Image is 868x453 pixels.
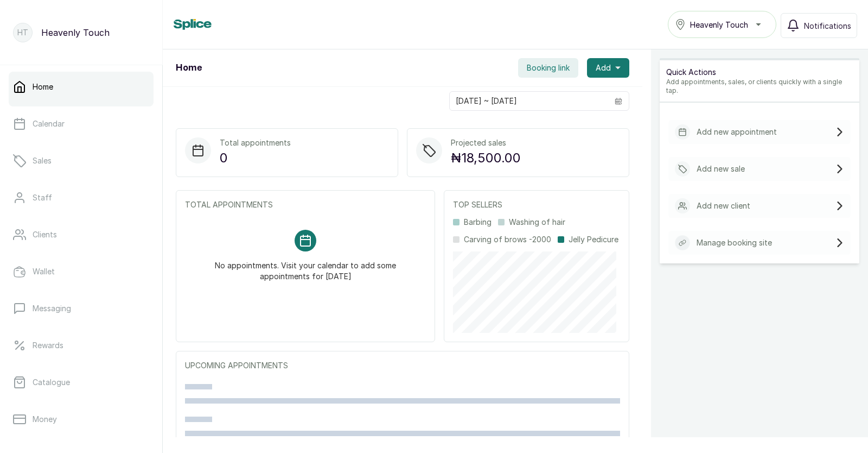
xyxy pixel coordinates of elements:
[33,377,70,388] p: Catalogue
[451,137,521,148] p: Projected sales
[453,199,620,210] p: TOP SELLERS
[697,163,745,174] p: Add new sale
[615,97,622,105] svg: calendar
[781,13,857,38] button: Notifications
[697,237,772,248] p: Manage booking site
[9,256,154,287] a: Wallet
[666,67,853,78] p: Quick Actions
[33,414,57,425] p: Money
[33,303,71,314] p: Messaging
[690,19,748,30] span: Heavenly Touch
[185,199,426,210] p: TOTAL APPOINTMENTS
[9,183,154,213] a: Staff
[185,360,620,371] p: UPCOMING APPOINTMENTS
[33,192,52,203] p: Staff
[33,340,63,351] p: Rewards
[451,148,521,168] p: ₦18,500.00
[33,155,52,166] p: Sales
[9,72,154,102] a: Home
[666,78,853,95] p: Add appointments, sales, or clients quickly with a single tap.
[198,251,413,282] p: No appointments. Visit your calendar to add some appointments for [DATE]
[9,293,154,324] a: Messaging
[33,81,53,92] p: Home
[464,234,551,245] p: Carving of brows -2000
[33,266,55,277] p: Wallet
[518,58,578,78] button: Booking link
[450,92,608,110] input: Select date
[464,217,492,228] p: Barbing
[220,148,291,168] p: 0
[697,200,750,211] p: Add new client
[527,62,570,73] span: Booking link
[33,229,57,240] p: Clients
[17,27,28,38] p: HT
[176,61,202,74] h1: Home
[9,109,154,139] a: Calendar
[41,26,110,39] p: Heavenly Touch
[9,219,154,250] a: Clients
[804,20,851,32] span: Notifications
[33,118,65,129] p: Calendar
[509,217,565,228] p: Washing of hair
[596,62,611,73] span: Add
[587,58,629,78] button: Add
[9,146,154,176] a: Sales
[220,137,291,148] p: Total appointments
[668,11,776,38] button: Heavenly Touch
[9,367,154,398] a: Catalogue
[569,234,618,245] p: Jelly Pedicure
[9,404,154,435] a: Money
[9,330,154,361] a: Rewards
[697,127,777,137] p: Add new appointment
